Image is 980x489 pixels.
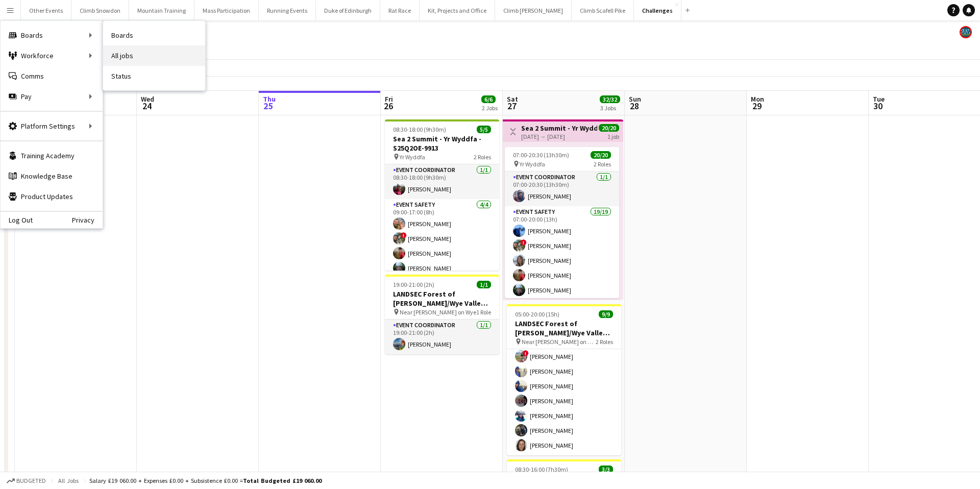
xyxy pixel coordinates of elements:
button: Running Events [259,1,316,20]
div: Salary £19 060.00 + Expenses £0.00 + Subsistence £0.00 = [89,477,322,484]
button: Budgeted [5,475,47,486]
span: Thu [263,94,276,104]
button: Mass Participation [194,1,259,20]
span: 3/3 [599,466,613,473]
span: 25 [261,100,276,112]
span: 07:00-20:30 (13h30m) [513,151,569,159]
span: 2 Roles [594,160,611,168]
span: 08:30-18:00 (9h30m) [393,126,446,133]
span: 6/6 [481,95,496,103]
button: Duke of Edinburgh [316,1,380,20]
span: Tue [873,94,885,104]
button: Kit, Projects and Office [420,1,495,20]
span: 26 [383,100,393,112]
a: Status [103,66,205,86]
app-card-role: Event Safety8/805:00-20:00 (15h)[PERSON_NAME]![PERSON_NAME][PERSON_NAME][PERSON_NAME][PERSON_NAME... [507,317,621,455]
app-card-role: Event Coordinator1/107:00-20:30 (13h30m)[PERSON_NAME] [505,172,619,206]
button: Other Events [21,1,71,20]
span: Sat [507,94,518,104]
div: Workforce [1,45,103,66]
app-job-card: 07:00-20:30 (13h30m)20/20 Yr Wyddfa2 RolesEvent Coordinator1/107:00-20:30 (13h30m)[PERSON_NAME]Ev... [505,147,619,298]
div: [DATE] → [DATE] [521,133,597,140]
button: Climb [PERSON_NAME] [495,1,572,20]
span: Total Budgeted £19 060.00 [243,477,322,484]
app-card-role: Event Safety4/409:00-17:00 (8h)[PERSON_NAME]![PERSON_NAME][PERSON_NAME][PERSON_NAME] [385,199,499,278]
app-job-card: 08:30-18:00 (9h30m)5/5Sea 2 Summit - Yr Wyddfa - S25Q2OE-9913 Yr Wyddfa2 RolesEvent Coordinator1/... [385,119,499,271]
span: 24 [139,100,154,112]
span: ! [521,239,527,246]
a: Boards [103,25,205,45]
span: Wed [141,94,154,104]
a: Privacy [72,216,103,224]
span: 27 [505,100,518,112]
button: Climb Scafell Pike [572,1,634,20]
h3: Sea 2 Summit - Yr Wyddfa - S25Q2OE-9913 [521,124,597,133]
span: Sun [629,94,641,104]
span: 1/1 [477,281,491,288]
button: Mountain Training [129,1,194,20]
h3: Sea 2 Summit - Yr Wyddfa - S25Q2OE-9913 [385,134,499,153]
span: 32/32 [600,95,620,103]
span: 05:00-20:00 (15h) [515,310,559,318]
span: 2 Roles [596,338,613,346]
span: Near [PERSON_NAME] on Wye [522,338,596,346]
span: All jobs [56,477,81,484]
div: 1 job [607,132,619,140]
span: ! [401,232,407,238]
div: 3 Jobs [600,104,620,112]
button: Challenges [634,1,681,20]
span: Fri [385,94,393,104]
span: 20/20 [599,124,619,132]
div: Platform Settings [1,116,103,136]
app-card-role: Event Coordinator1/108:30-18:00 (9h30m)[PERSON_NAME] [385,164,499,199]
app-user-avatar: Staff RAW Adventures [960,26,972,38]
span: 2 Roles [474,153,491,161]
a: Training Academy [1,145,103,166]
button: Climb Snowdon [71,1,129,20]
span: 19:00-21:00 (2h) [393,281,434,288]
span: Near [PERSON_NAME] on Wye [400,308,476,316]
span: 29 [749,100,764,112]
app-job-card: 05:00-20:00 (15h)9/9LANDSEC Forest of [PERSON_NAME]/Wye Valley Challenge - S25Q2CH-9594 Near [PER... [507,304,621,455]
span: Yr Wyddfa [400,153,425,161]
span: Budgeted [16,477,46,484]
span: 28 [627,100,641,112]
span: 08:30-16:00 (7h30m) [515,466,568,473]
button: Rat Race [380,1,420,20]
h3: LANDSEC Forest of [PERSON_NAME]/Wye Valley Challenge - S25Q2CH-9594 [507,319,621,337]
div: Pay [1,86,103,107]
span: 30 [871,100,885,112]
div: 2 Jobs [482,104,498,112]
span: 1 Role [476,308,491,316]
span: ! [523,350,529,356]
div: Boards [1,25,103,45]
h3: LANDSEC Forest of [PERSON_NAME]/Wye Valley Challenge - S25Q2CH-9594 [385,289,499,308]
span: 5/5 [477,126,491,133]
app-card-role: Event Coordinator1/119:00-21:00 (2h)[PERSON_NAME] [385,320,499,354]
span: 20/20 [591,151,611,159]
a: Product Updates [1,186,103,207]
span: Yr Wyddfa [520,160,545,168]
a: Comms [1,66,103,86]
span: 9/9 [599,310,613,318]
span: Mon [751,94,764,104]
a: Log Out [1,216,33,224]
app-job-card: 19:00-21:00 (2h)1/1LANDSEC Forest of [PERSON_NAME]/Wye Valley Challenge - S25Q2CH-9594 Near [PERS... [385,275,499,354]
a: All jobs [103,45,205,66]
a: Knowledge Base [1,166,103,186]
